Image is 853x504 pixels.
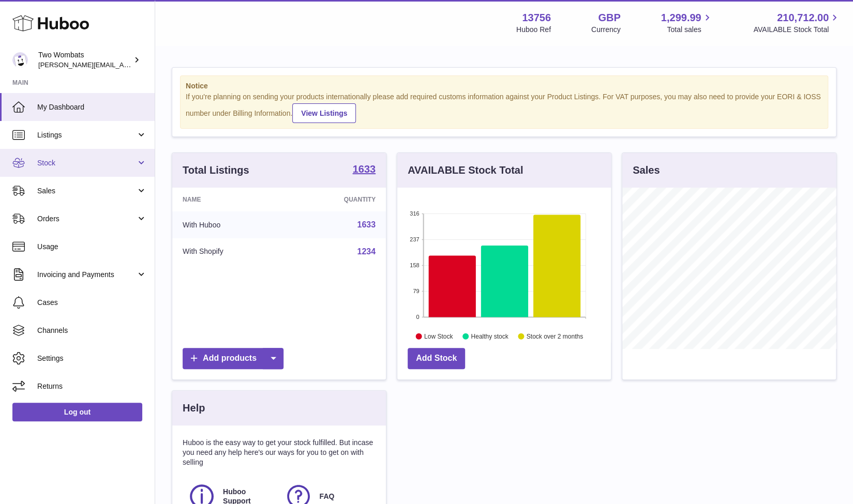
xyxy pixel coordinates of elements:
[186,81,822,91] strong: Notice
[424,332,453,340] text: Low Stock
[667,25,713,35] span: Total sales
[591,25,621,35] div: Currency
[353,164,376,174] strong: 1633
[320,492,335,501] span: FAQ
[12,403,142,421] a: Log out
[37,102,147,112] span: My Dashboard
[37,242,147,252] span: Usage
[516,25,551,35] div: Huboo Ref
[753,25,841,35] span: AVAILABLE Stock Total
[777,11,829,25] span: 210,712.00
[37,326,147,335] span: Channels
[37,186,136,196] span: Sales
[527,332,583,340] text: Stock over 2 months
[292,103,356,123] a: View Listings
[37,130,136,140] span: Listings
[408,163,523,177] h3: AVAILABLE Stock Total
[37,381,147,391] span: Returns
[357,220,376,229] a: 1633
[408,348,465,369] a: Add Stock
[172,211,288,238] td: With Huboo
[37,298,147,308] span: Cases
[471,332,508,340] text: Healthy stock
[522,11,551,25] strong: 13756
[38,60,207,69] span: [PERSON_NAME][EMAIL_ADDRESS][DOMAIN_NAME]
[38,50,131,70] div: Two Wombats
[661,11,701,25] span: 1,299.99
[410,236,419,242] text: 237
[12,52,28,68] img: alan@twowombats.com
[410,210,419,217] text: 316
[183,401,205,415] h3: Help
[186,92,822,123] div: If you're planning on sending your products internationally please add required customs informati...
[37,354,147,363] span: Settings
[353,164,376,176] a: 1633
[37,158,136,168] span: Stock
[183,438,376,467] p: Huboo is the easy way to get your stock fulfilled. But incase you need any help here's our ways f...
[416,314,419,320] text: 0
[753,11,841,35] a: 210,712.00 AVAILABLE Stock Total
[37,270,136,280] span: Invoicing and Payments
[633,163,660,177] h3: Sales
[410,262,419,268] text: 158
[183,163,249,177] h3: Total Listings
[288,188,386,211] th: Quantity
[598,11,620,25] strong: GBP
[661,11,713,35] a: 1,299.99 Total sales
[357,247,376,256] a: 1234
[172,238,288,265] td: With Shopify
[37,214,136,224] span: Orders
[413,288,419,294] text: 79
[183,348,283,369] a: Add products
[172,188,288,211] th: Name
